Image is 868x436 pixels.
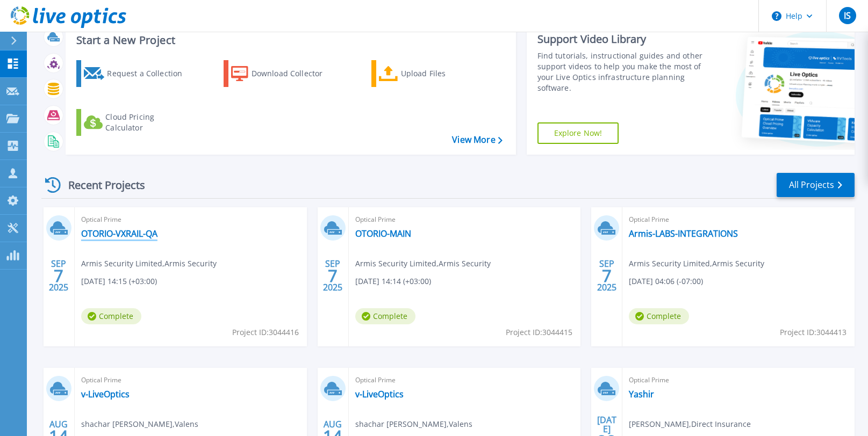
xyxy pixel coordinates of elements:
a: Yashir [629,389,654,399]
span: [DATE] 14:15 (+03:00) [81,275,157,287]
div: Cloud Pricing Calculator [105,112,191,133]
span: IS [844,11,851,20]
span: [DATE] 14:14 (+03:00) [355,275,431,287]
a: Explore Now! [537,122,619,144]
a: OTORIO-VXRAIL-QA [81,228,157,239]
span: Optical Prime [81,374,300,386]
span: Complete [81,308,141,324]
span: 7 [602,271,612,280]
div: Upload Files [401,63,487,84]
a: v-LiveOptics [81,389,130,399]
span: [PERSON_NAME] , Direct Insurance [629,418,751,430]
a: OTORIO-MAIN [355,228,411,239]
div: Recent Projects [41,172,160,198]
div: SEP 2025 [597,256,617,295]
a: v-LiveOptics [355,389,404,399]
div: SEP 2025 [322,256,343,295]
span: 7 [54,271,63,280]
span: Armis Security Limited , Armis Security [629,258,764,270]
span: Optical Prime [355,214,575,226]
span: Complete [629,308,689,324]
a: View More [452,135,502,145]
span: [DATE] 04:06 (-07:00) [629,275,703,287]
span: 7 [328,271,338,280]
div: Find tutorials, instructional guides and other support videos to help you make the most of your L... [537,50,703,93]
div: Download Collector [252,63,338,84]
a: Cloud Pricing Calculator [76,109,196,136]
span: Optical Prime [629,214,848,226]
span: shachar [PERSON_NAME] , Valens [81,418,198,430]
div: Support Video Library [537,32,703,46]
span: Optical Prime [629,374,848,386]
a: Request a Collection [76,60,196,87]
span: shachar [PERSON_NAME] , Valens [355,418,472,430]
a: Download Collector [224,60,343,87]
span: Armis Security Limited , Armis Security [355,258,491,270]
a: All Projects [777,173,855,197]
span: Complete [355,308,415,324]
div: Request a Collection [107,63,193,84]
a: Upload Files [371,60,491,87]
span: Project ID: 3044415 [506,326,572,338]
div: SEP 2025 [48,256,69,295]
h3: Start a New Project [76,34,502,46]
span: Armis Security Limited , Armis Security [81,258,217,270]
a: Armis-LABS-INTEGRATIONS [629,228,738,239]
span: Project ID: 3044413 [780,326,847,338]
span: Optical Prime [81,214,300,226]
span: Optical Prime [355,374,575,386]
span: Project ID: 3044416 [232,326,299,338]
